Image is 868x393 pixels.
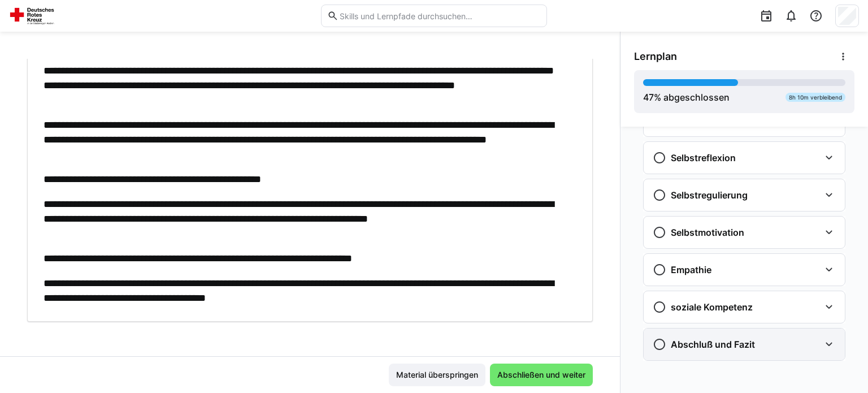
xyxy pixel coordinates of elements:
h3: Selbstreflexion [671,152,736,163]
span: Abschließen und weiter [496,369,587,381]
div: % abgeschlossen [643,90,730,104]
h3: Selbstmotivation [671,227,744,238]
span: 47 [643,92,654,103]
h3: Empathie [671,264,711,275]
h3: soziale Kompetenz [671,301,753,313]
div: 8h 10m verbleibend [785,93,845,102]
h3: Abschluß und Fazit [671,339,755,350]
span: Material überspringen [394,369,480,381]
button: Abschließen und weiter [490,364,593,386]
button: Material überspringen [389,364,485,386]
span: Lernplan [634,50,677,63]
h3: Selbstregulierung [671,189,748,201]
input: Skills und Lernpfade durchsuchen… [338,11,541,21]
